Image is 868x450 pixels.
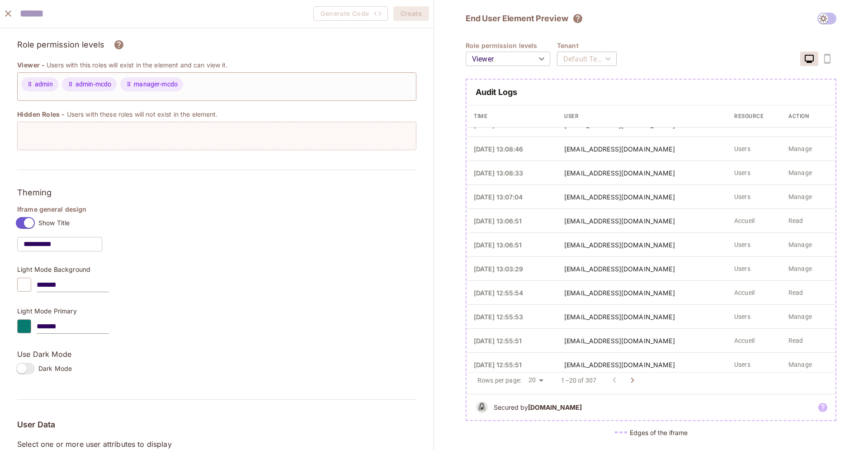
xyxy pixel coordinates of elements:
h4: [DATE] 13:08:46 [474,145,550,153]
h4: [DATE] 13:03:29 [474,265,550,273]
svg: The element will only show tenant specific content. No user information will be visible across te... [572,13,583,24]
td: Accueil [727,209,781,233]
p: [EMAIL_ADDRESS][DOMAIN_NAME] [564,289,720,297]
div: Viewer [466,46,550,71]
td: Manage [781,353,835,377]
p: Use Dark Mode [17,349,416,359]
td: Users [727,353,781,377]
span: Viewer - [17,61,45,70]
h5: Secured by [494,403,582,412]
b: [DOMAIN_NAME] [528,403,582,411]
th: User [557,105,727,128]
td: Manage [781,137,835,161]
h4: [DATE] 13:06:51 [474,241,550,249]
td: Manage [781,305,835,329]
td: Read [781,209,835,233]
td: Manage [781,257,835,281]
span: coming soon [818,52,836,66]
p: 1–20 of 307 [561,376,596,385]
h4: [DATE] 13:08:33 [474,169,550,177]
span: Dark Mode [38,364,72,373]
h4: Iframe general design [17,205,416,213]
div: Default Tenant [557,46,617,71]
p: Users with this roles will exist in the element and can view it. [47,61,227,69]
td: Accueil [727,281,781,305]
p: [EMAIL_ADDRESS][DOMAIN_NAME] [564,241,720,249]
p: Rows per page: [477,376,521,385]
td: Users [727,257,781,281]
p: [EMAIL_ADDRESS][DOMAIN_NAME] [564,336,720,345]
p: [EMAIL_ADDRESS][DOMAIN_NAME] [564,145,720,153]
td: Users [727,185,781,209]
h4: Role permission levels [466,41,557,50]
p: Light Mode Primary [17,308,416,315]
h5: Edges of the iframe [630,428,688,437]
p: [EMAIL_ADDRESS][DOMAIN_NAME] [564,217,720,225]
td: Manage [781,233,835,257]
h5: User Data [17,420,416,429]
td: Users [727,233,781,257]
p: [EMAIL_ADDRESS][DOMAIN_NAME] [564,193,720,201]
p: [EMAIL_ADDRESS][DOMAIN_NAME] [564,313,720,321]
svg: Assign roles to different permission levels and grant users the correct rights over each element.... [113,39,124,50]
h3: Theming [17,186,416,199]
td: Read [781,329,835,353]
h2: Audit Logs [476,87,826,98]
span: Hidden Roles - [17,110,65,119]
span: Show Title [38,218,70,227]
h2: End User Element Preview [466,13,568,24]
td: Users [727,305,781,329]
span: manager-mcdo [134,80,178,89]
h4: [DATE] 12:55:51 [474,336,550,345]
span: Create the element to generate code [313,6,388,21]
button: Generate Code [313,6,388,21]
th: resource [727,105,781,128]
span: admin-mcdo [75,80,112,89]
h4: Tenant [557,41,623,50]
td: Manage [781,185,835,209]
p: Users with these roles will not exist in the element. [67,110,218,118]
th: action [781,105,835,128]
h4: [DATE] 13:06:51 [474,217,550,225]
span: admin [35,80,53,89]
p: [EMAIL_ADDRESS][DOMAIN_NAME] [564,169,720,177]
th: Time [467,105,557,128]
h4: [DATE] 13:07:04 [474,193,550,201]
td: Users [727,161,781,185]
p: [EMAIL_ADDRESS][DOMAIN_NAME] [564,265,720,273]
td: Users [727,137,781,161]
h4: [DATE] 12:55:54 [474,289,550,297]
button: Go to next page [623,371,642,389]
h3: Role permission levels [17,38,104,52]
td: Manage [781,161,835,185]
img: b&w logo [474,399,490,416]
p: Select one or more user attributes to display [17,439,416,449]
button: Create [393,6,429,21]
h4: [DATE] 12:55:51 [474,360,550,369]
div: 20 [525,374,547,387]
h4: [DATE] 12:55:53 [474,313,550,321]
td: Accueil [727,329,781,353]
p: Light Mode Background [17,266,416,273]
p: [EMAIL_ADDRESS][DOMAIN_NAME] [564,360,720,369]
td: Read [781,281,835,305]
